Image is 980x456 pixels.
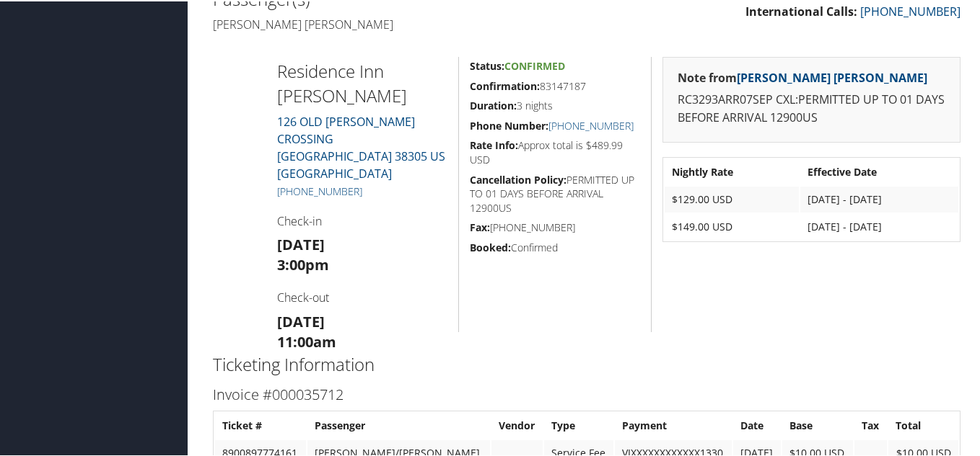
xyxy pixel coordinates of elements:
[860,2,961,18] a: [PHONE_NUMBER]
[277,233,325,253] strong: [DATE]
[277,212,448,228] h4: Check-in
[800,185,958,211] td: [DATE] - [DATE]
[470,137,518,151] strong: Rate Info:
[615,411,732,437] th: Payment
[277,331,336,350] strong: 11:00am
[470,58,504,71] strong: Status:
[733,411,781,437] th: Date
[470,97,517,111] strong: Duration:
[470,219,490,233] strong: Fax:
[745,2,857,18] strong: International Calls:
[470,97,640,112] h5: 3 nights
[665,213,800,238] td: $149.00 USD
[800,158,958,184] th: Effective Date
[665,158,800,184] th: Nightly Rate
[277,183,362,197] a: [PHONE_NUMBER]
[213,383,961,403] h3: Invoice #000035712
[491,411,543,437] th: Vendor
[544,411,613,437] th: Type
[854,411,887,437] th: Tax
[678,68,927,84] strong: Note from
[215,411,306,437] th: Ticket #
[470,137,640,165] h5: Approx total is $489.99 USD
[470,239,640,254] h5: Confirmed
[470,171,640,214] h5: PERMITTED UP TO 01 DAYS BEFORE ARRIVAL 12900US
[213,351,961,375] h2: Ticketing Information
[678,89,945,126] p: RC3293ARR07SEP CXL:PERMITTED UP TO 01 DAYS BEFORE ARRIVAL 12900US
[307,411,490,437] th: Passenger
[888,411,958,437] th: Total
[470,78,540,91] strong: Confirmation:
[470,239,511,253] strong: Booked:
[470,78,640,92] h5: 83147187
[470,219,640,233] h5: [PHONE_NUMBER]
[782,411,852,437] th: Base
[504,58,565,71] span: Confirmed
[277,112,445,180] a: 126 OLD [PERSON_NAME] CROSSING[GEOGRAPHIC_DATA] 38305 US [GEOGRAPHIC_DATA]
[470,117,548,131] strong: Phone Number:
[277,288,448,304] h4: Check-out
[470,171,566,185] strong: Cancellation Policy:
[665,185,800,211] td: $129.00 USD
[548,117,634,131] a: [PHONE_NUMBER]
[213,15,576,31] h4: [PERSON_NAME] [PERSON_NAME]
[277,310,325,330] strong: [DATE]
[277,254,329,273] strong: 3:00pm
[800,213,958,238] td: [DATE] - [DATE]
[737,68,927,84] a: [PERSON_NAME] [PERSON_NAME]
[277,58,448,106] h2: Residence Inn [PERSON_NAME]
